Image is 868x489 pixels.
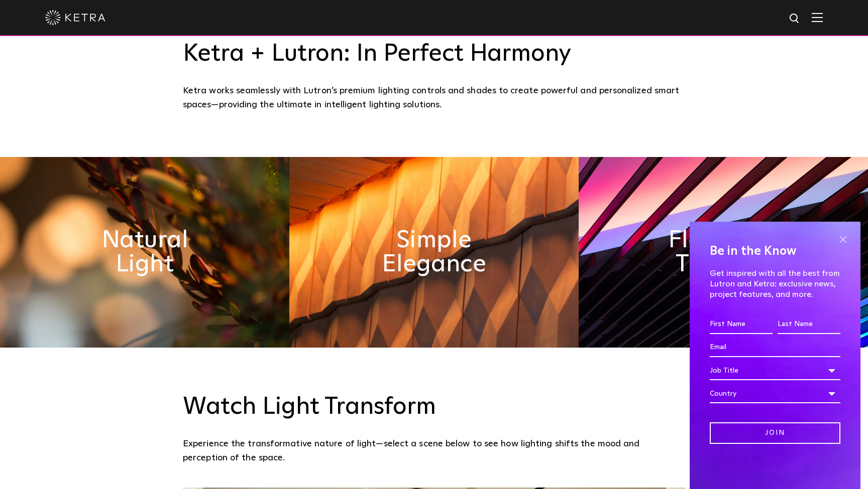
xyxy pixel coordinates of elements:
input: Email [710,338,840,357]
div: Job Title [710,361,840,380]
p: Get inspired with all the best from Lutron and Ketra: exclusive news, project features, and more. [710,268,840,299]
h2: Natural Light [72,228,217,276]
div: Country [710,384,840,403]
div: Ketra works seamlessly with Lutron’s premium lighting controls and shades to create powerful and ... [183,84,685,112]
input: Join [710,422,840,444]
input: First Name [710,315,773,334]
img: simple_elegance [289,157,579,348]
h2: Simple Elegance [362,228,506,276]
h2: Flexible & Timeless [651,228,796,276]
img: ketra-logo-2019-white [45,10,105,25]
p: Experience the transformative nature of light—select a scene below to see how lighting shifts the... [183,437,680,465]
h3: Ketra + Lutron: In Perfect Harmony [183,40,685,69]
img: search icon [789,13,801,25]
input: Last Name [778,315,840,334]
h4: Be in the Know [710,242,840,261]
img: flexible_timeless_ketra [579,157,868,348]
img: Hamburger%20Nav.svg [812,13,823,22]
h3: Watch Light Transform [183,393,685,422]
